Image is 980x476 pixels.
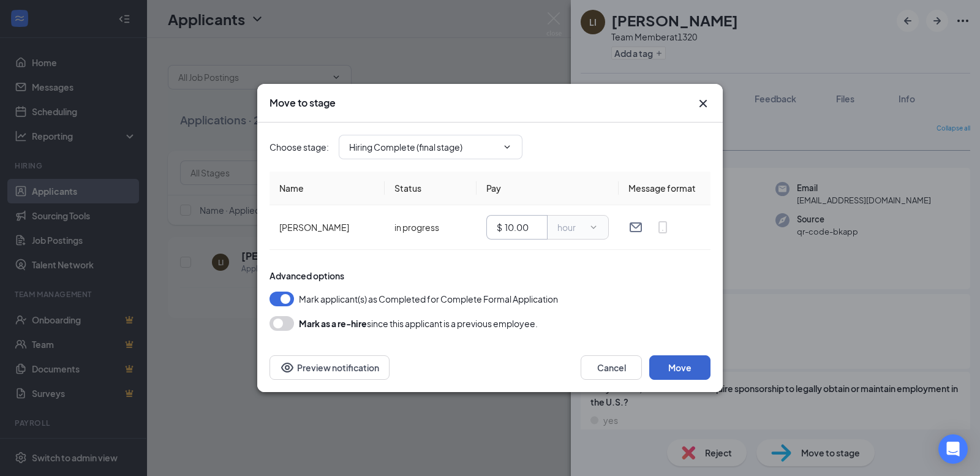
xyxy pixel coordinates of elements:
div: Advanced options [269,270,710,282]
td: in progress [385,205,477,250]
span: Choose stage : [269,140,329,154]
th: Message format [619,172,710,205]
b: Mark as a re-hire [299,318,367,329]
th: Name [269,172,385,205]
svg: ChevronDown [502,142,512,152]
th: Status [385,172,477,205]
button: Close [696,96,710,111]
span: [PERSON_NAME] [279,222,349,233]
span: Mark applicant(s) as Completed for Complete Formal Application [299,292,558,306]
button: Preview notificationEye [269,355,390,380]
th: Pay [477,172,619,205]
svg: MobileSms [655,220,670,235]
svg: Email [628,220,643,235]
div: Open Intercom Messenger [938,434,968,464]
button: Cancel [581,355,642,380]
svg: Cross [696,96,710,111]
button: Move [649,355,710,380]
div: since this applicant is a previous employee. [299,316,538,331]
h3: Move to stage [269,96,336,110]
div: $ [497,221,502,234]
svg: Eye [280,360,295,375]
